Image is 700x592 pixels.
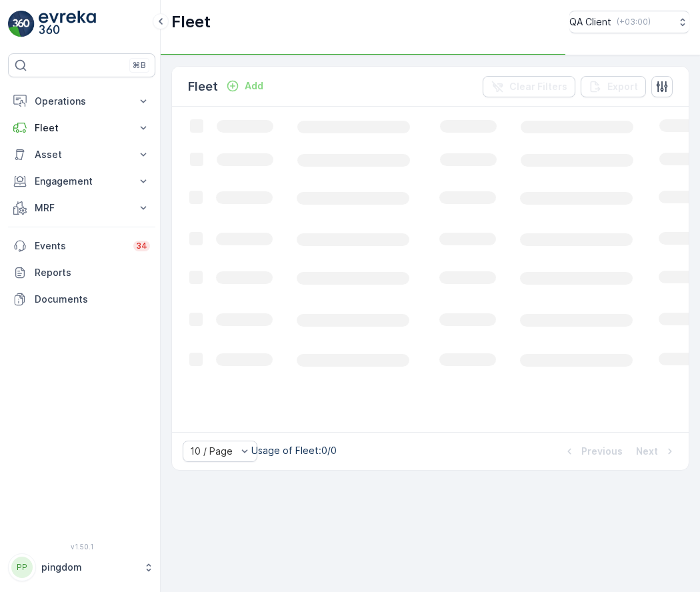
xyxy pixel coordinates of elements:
[11,557,33,578] div: PP
[8,553,155,581] button: PPpingdom
[35,95,129,108] p: Operations
[35,201,129,215] p: MRF
[39,11,96,37] img: logo_light-DOdMpM7g.png
[561,443,624,459] button: Previous
[617,17,651,27] p: ( +03:00 )
[8,141,155,168] button: Asset
[8,11,35,37] img: logo
[245,79,263,93] p: Add
[8,115,155,141] button: Fleet
[136,241,147,251] p: 34
[569,11,689,33] button: QA Client(+03:00)
[636,445,658,458] p: Next
[221,78,269,94] button: Add
[35,266,150,279] p: Reports
[171,11,211,33] p: Fleet
[8,259,155,286] a: Reports
[581,445,623,458] p: Previous
[8,195,155,221] button: MRF
[8,286,155,313] a: Documents
[607,80,638,93] p: Export
[133,60,146,71] p: ⌘B
[35,148,129,161] p: Asset
[8,543,155,551] span: v 1.50.1
[8,88,155,115] button: Operations
[581,76,646,97] button: Export
[188,77,218,96] p: Fleet
[35,175,129,188] p: Engagement
[569,15,611,29] p: QA Client
[251,444,337,457] p: Usage of Fleet : 0/0
[35,239,125,253] p: Events
[41,561,137,574] p: pingdom
[35,121,129,135] p: Fleet
[35,293,150,306] p: Documents
[483,76,575,97] button: Clear Filters
[8,168,155,195] button: Engagement
[635,443,678,459] button: Next
[509,80,567,93] p: Clear Filters
[8,233,155,259] a: Events34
